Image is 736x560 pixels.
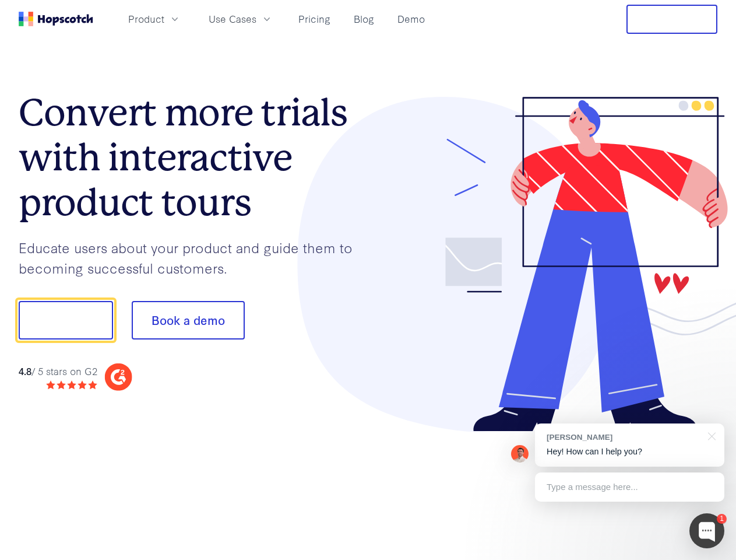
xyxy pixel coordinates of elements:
div: 1 [717,514,727,524]
img: Mark Spera [511,445,529,463]
a: Demo [393,9,429,29]
p: Hey! How can I help you? [547,446,713,458]
button: Product [121,9,188,29]
span: Product [128,12,164,26]
button: Use Cases [202,9,280,29]
div: Type a message here... [535,473,724,502]
button: Book a demo [132,301,245,339]
a: Home [19,12,93,26]
div: [PERSON_NAME] [547,432,701,443]
h1: Convert more trials with interactive product tours [19,90,368,225]
a: Blog [349,9,379,29]
strong: 4.8 [19,364,31,377]
span: Use Cases [209,12,256,26]
p: Educate users about your product and guide them to becoming successful customers. [19,237,368,278]
a: Pricing [294,9,335,29]
button: Show me! [19,301,113,339]
div: / 5 stars on G2 [19,364,97,379]
button: Free Trial [626,5,717,34]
